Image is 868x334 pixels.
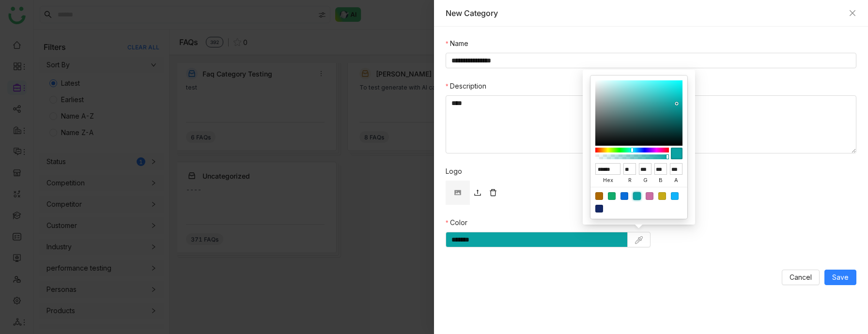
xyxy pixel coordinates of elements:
label: Color [446,217,467,228]
label: Description [446,81,486,91]
span: a [670,175,682,186]
div: #132765 [595,205,603,213]
div: #C6AA17 [658,192,666,200]
div: New Category [446,8,844,18]
div: #AD6800 [595,192,603,200]
button: Cancel [782,270,820,285]
button: Save [824,270,856,285]
span: r [623,175,636,186]
div: #10B3FA [671,192,679,200]
div: #096DD9 [620,192,628,200]
span: hex [595,175,620,186]
img: picker.svg [635,236,643,244]
span: b [654,175,667,186]
label: Logo [446,166,462,177]
div: #0BA3A3 [633,192,641,200]
button: Close [849,9,856,17]
div: #CA6DA3 [646,192,653,200]
label: Name [446,38,468,49]
span: Cancel [790,272,812,283]
span: Save [832,272,849,283]
span: g [639,175,651,186]
div: #10AC6B [608,192,616,200]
